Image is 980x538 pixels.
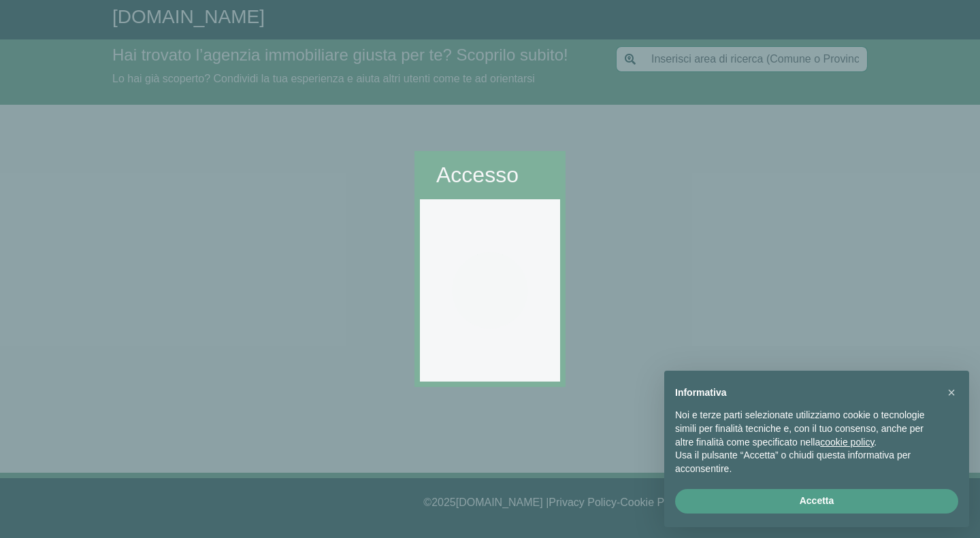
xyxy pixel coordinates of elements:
[675,449,936,475] p: Usa il pulsante “Accetta” o chiudi questa informativa per acconsentire.
[947,385,955,400] span: ×
[436,162,544,188] h2: Accesso
[820,437,874,448] a: cookie policy - il link si apre in una nuova scheda
[675,409,936,449] p: Noi e terze parti selezionate utilizziamo cookie o tecnologie simili per finalità tecniche e, con...
[941,382,962,403] button: Chiudi questa informativa
[675,489,958,514] button: Accetta
[675,387,936,399] h2: Informativa
[453,253,527,328] div: Caricando..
